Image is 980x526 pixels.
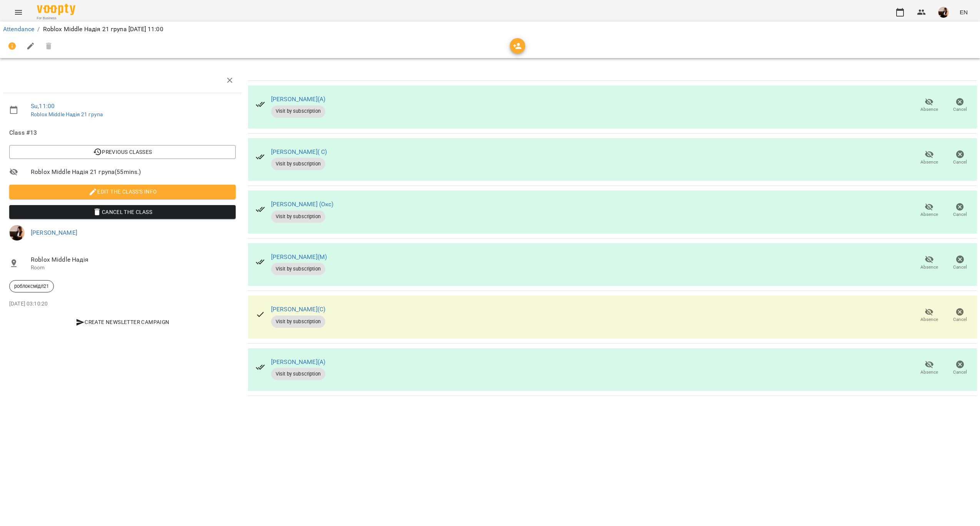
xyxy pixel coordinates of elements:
span: Absence [920,369,938,376]
span: Cancel [953,159,967,165]
a: [PERSON_NAME](С) [271,306,325,313]
a: Roblox Middle Надія 21 група [31,111,103,117]
div: роблоксмідл21 [9,280,54,292]
button: Cancel the class [9,205,236,219]
span: For Business [37,16,75,21]
span: Visit by subscription [271,318,325,325]
button: Absence [914,252,945,274]
span: Visit by subscription [271,371,325,377]
span: Create Newsletter Campaign [12,317,233,327]
button: Cancel [945,357,975,379]
a: Su , 11:00 [31,102,55,110]
button: Create Newsletter Campaign [9,315,236,329]
span: Class #13 [9,128,236,137]
span: Absence [920,316,938,323]
button: Cancel [945,147,975,169]
p: Roblox Middle Надія 21 група [DATE] 11:00 [43,25,163,34]
img: f1c8304d7b699b11ef2dd1d838014dff.jpg [9,225,25,240]
button: Menu [9,3,28,22]
span: Edit the class's Info [15,187,230,196]
button: Edit the class's Info [9,185,236,199]
button: Cancel [945,305,975,326]
a: [PERSON_NAME](М) [271,253,327,260]
span: Visit by subscription [271,160,325,167]
button: Cancel [945,200,975,221]
a: [PERSON_NAME]( С) [271,148,327,155]
li: / [37,25,40,34]
a: [PERSON_NAME](А) [271,95,325,103]
span: Roblox Middle Надія 21 група ( 55 mins. ) [31,167,236,177]
p: Room [31,264,236,272]
p: [DATE] 03:10:20 [9,300,236,308]
span: Absence [920,159,938,165]
a: [PERSON_NAME](А) [271,358,325,366]
button: Absence [914,147,945,169]
button: Cancel [945,252,975,274]
nav: breadcrumb [3,25,977,34]
a: Attendance [3,25,34,33]
span: Cancel [953,211,967,218]
span: роблоксмідл21 [10,283,53,290]
span: Cancel [953,369,967,376]
span: Visit by subscription [271,108,325,115]
button: Absence [914,357,945,379]
span: Roblox Middle Надія [31,255,236,264]
span: Cancel [953,264,967,271]
span: Visit by subscription [271,266,325,272]
img: Voopty Logo [37,4,75,15]
img: f1c8304d7b699b11ef2dd1d838014dff.jpg [938,7,949,18]
button: EN [957,5,971,19]
span: Absence [920,106,938,113]
span: Previous Classes [15,147,230,157]
span: Absence [920,264,938,271]
button: Absence [914,200,945,221]
button: Absence [914,305,945,326]
button: Cancel [945,95,975,116]
span: Cancel the class [15,207,230,217]
a: [PERSON_NAME] [31,229,77,236]
span: EN [960,8,968,16]
span: Absence [920,211,938,218]
button: Previous Classes [9,145,236,159]
button: Absence [914,95,945,116]
a: [PERSON_NAME] (Окс) [271,200,334,208]
span: Visit by subscription [271,213,325,220]
span: Cancel [953,316,967,323]
span: Cancel [953,106,967,113]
